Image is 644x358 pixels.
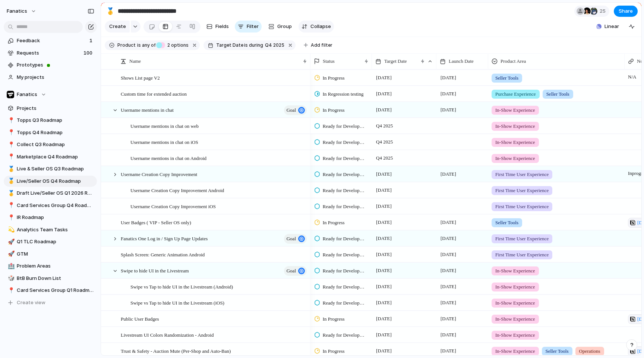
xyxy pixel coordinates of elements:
button: 🥇 [7,178,14,185]
div: 🥇Live & Seller OS Q3 Roadmap [4,163,97,175]
span: Share [619,7,633,15]
span: Ready for Development [323,299,366,307]
button: 🚀 [7,238,14,246]
button: Fanatics [4,89,97,100]
span: [DATE] [374,250,394,259]
span: [DATE] [374,186,394,195]
button: Create view [4,297,97,308]
span: [DATE] [374,298,394,307]
span: Swipe vs Tap to hide UI in the Livestream (Android) [130,282,233,291]
span: User Badges ( VIP - Seller OS only) [121,218,191,226]
span: [DATE] [439,330,458,339]
span: [DATE] [439,234,458,243]
a: 📍IR Roadmap [4,212,97,223]
span: [DATE] [374,330,394,339]
div: 🥇 [8,165,13,173]
a: 🚀GTM [4,249,97,260]
span: In-Show Experience [495,283,535,291]
a: 🎲BtB Burn Down List [4,273,97,284]
span: [DATE] [374,73,394,82]
span: [DATE] [439,89,458,98]
span: [DATE] [374,314,394,323]
span: [DATE] [439,298,458,307]
span: fanatics [7,7,27,15]
span: goal [287,105,296,115]
span: Username mentions in chat on iOS [130,138,198,146]
div: 📍Topps Q3 Roadmap [4,115,97,126]
span: In-Show Experience [495,331,535,339]
span: Ready for Development [323,235,366,243]
span: Name [129,58,141,65]
span: Livestream UI Colors Randomization - Android [121,330,214,339]
button: 📍 [7,153,14,161]
span: Product [117,42,136,49]
div: 🥇 [8,177,13,185]
button: 📍 [7,117,14,124]
span: First Time User Experience [495,235,549,243]
span: Shows List page V2 [121,73,160,82]
span: Q4 2025 [265,42,284,49]
span: [DATE] [439,170,458,179]
div: 💫Analytics Team Tasks [4,224,97,235]
a: 📍Topps Q4 Roadmap [4,127,97,138]
span: Target Date [384,58,407,65]
button: Share [614,6,638,17]
span: In-Show Experience [495,348,535,355]
span: goal [287,266,296,276]
a: 🥇Live/Seller OS Q4 Roadmap [4,176,97,187]
button: isduring [243,41,264,49]
span: Splash Screen: Generic Animation Android [121,250,205,259]
span: [DATE] [439,346,458,355]
span: Q1 TLC Roadmap [17,238,94,246]
span: My projects [17,74,94,81]
a: 🏥Problem Areas [4,260,97,272]
a: Prototypes [4,59,97,71]
div: 📍 [8,201,13,210]
span: First Time User Experience [495,203,549,210]
div: 🥇 [8,189,13,198]
span: is [137,42,141,49]
span: In-Show Experience [495,155,535,162]
span: 100 [83,49,94,57]
div: 🏥 [8,262,13,271]
span: Ready for Development [323,123,366,130]
a: Requests100 [4,47,97,59]
span: [DATE] [374,218,394,227]
span: [DATE] [439,218,458,227]
a: 📍Card Services Group Q1 Roadmap [4,285,97,296]
span: Add filter [311,42,332,49]
span: GTM [17,250,94,258]
span: [DATE] [374,346,394,355]
button: isany of [136,41,157,49]
span: Filter [247,23,259,30]
span: In-Show Experience [495,267,535,275]
div: 📍 [8,141,13,149]
span: First Time User Experience [495,187,549,194]
span: [DATE] [439,105,458,114]
button: fanatics [3,5,40,17]
span: In Progress [323,219,345,226]
span: In Progress [323,348,345,355]
span: First Time User Experience [495,171,549,178]
span: In-Show Experience [495,299,535,307]
span: BtB Burn Down List [17,275,94,282]
button: 🏥 [7,262,14,270]
span: 1 [89,37,94,44]
button: 💫 [7,226,14,234]
span: Product Area [501,58,526,65]
span: 2 [165,42,171,48]
span: Card Services Group Q4 Roadmap [17,202,94,209]
span: during [248,42,263,49]
div: 📍 [8,152,13,161]
button: Fields [203,21,232,33]
a: 📍Card Services Group Q4 Roadmap [4,200,97,211]
span: Ready for Development [323,251,366,259]
span: [DATE] [374,105,394,114]
span: Username Creation Copy Improvement Android [130,186,224,194]
div: 📍Marketplace Q4 Roadmap [4,151,97,163]
button: Q4 2025 [263,41,286,49]
span: Ready for Development [323,267,366,275]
